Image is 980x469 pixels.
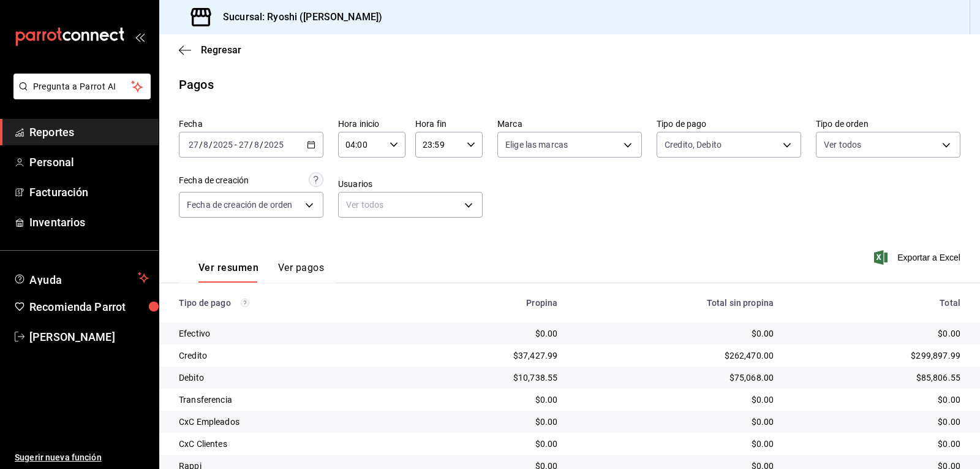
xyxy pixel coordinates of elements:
[577,372,774,384] div: $75,068.00
[179,44,241,56] button: Regresar
[187,199,292,211] span: Fecha de creación de orden
[179,416,398,428] div: CxC Empleados
[213,10,382,25] h3: Sucursal: Ryoshi ([PERSON_NAME])
[188,140,199,150] input: --
[179,372,398,384] div: Debito
[235,140,237,150] span: -
[577,394,774,406] div: $0.00
[238,140,249,150] input: --
[577,438,774,450] div: $0.00
[263,140,284,150] input: ----
[179,174,249,187] div: Fecha de creación
[497,120,642,128] label: Marca
[418,349,558,362] div: $37,427.99
[198,262,324,283] div: navigation tabs
[29,270,133,285] span: Ayuda
[249,140,253,150] span: /
[9,89,151,102] a: Pregunta a Parrot AI
[793,327,960,340] div: $0.00
[198,262,258,283] button: Ver resumen
[418,298,558,308] div: Propina
[179,327,398,340] div: Efectivo
[577,416,774,428] div: $0.00
[793,394,960,406] div: $0.00
[260,140,263,150] span: /
[418,438,558,450] div: $0.00
[824,139,861,151] span: Ver todos
[135,32,145,42] button: open_drawer_menu
[876,250,960,265] button: Exportar a Excel
[29,124,149,140] span: Reportes
[213,140,233,150] input: ----
[793,438,960,450] div: $0.00
[179,75,214,94] div: Pagos
[199,140,203,150] span: /
[179,394,398,406] div: Transferencia
[179,349,398,362] div: Credito
[577,327,774,340] div: $0.00
[338,120,405,128] label: Hora inicio
[793,298,960,308] div: Total
[418,394,558,406] div: $0.00
[179,120,323,128] label: Fecha
[415,120,483,128] label: Hora fin
[15,451,149,464] span: Sugerir nueva función
[577,298,774,308] div: Total sin propina
[816,120,960,128] label: Tipo de orden
[13,74,151,99] button: Pregunta a Parrot AI
[241,299,249,307] svg: Los pagos realizados con Pay y otras terminales son montos brutos.
[418,416,558,428] div: $0.00
[338,180,483,188] label: Usuarios
[203,140,209,150] input: --
[33,80,132,93] span: Pregunta a Parrot AI
[577,349,774,362] div: $262,470.00
[418,372,558,384] div: $10,738.55
[29,154,149,170] span: Personal
[665,139,722,151] span: Credito, Debito
[338,192,483,218] div: Ver todos
[254,140,260,150] input: --
[793,416,960,428] div: $0.00
[29,214,149,231] span: Inventarios
[179,298,398,308] div: Tipo de pago
[505,139,568,151] span: Elige las marcas
[29,184,149,200] span: Facturación
[278,262,324,283] button: Ver pagos
[179,438,398,450] div: CxC Clientes
[209,140,213,150] span: /
[657,120,801,128] label: Tipo de pago
[29,299,149,315] span: Recomienda Parrot
[793,349,960,362] div: $299,897.99
[29,329,149,345] span: [PERSON_NAME]
[201,44,241,56] span: Regresar
[793,372,960,384] div: $85,806.55
[418,327,558,340] div: $0.00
